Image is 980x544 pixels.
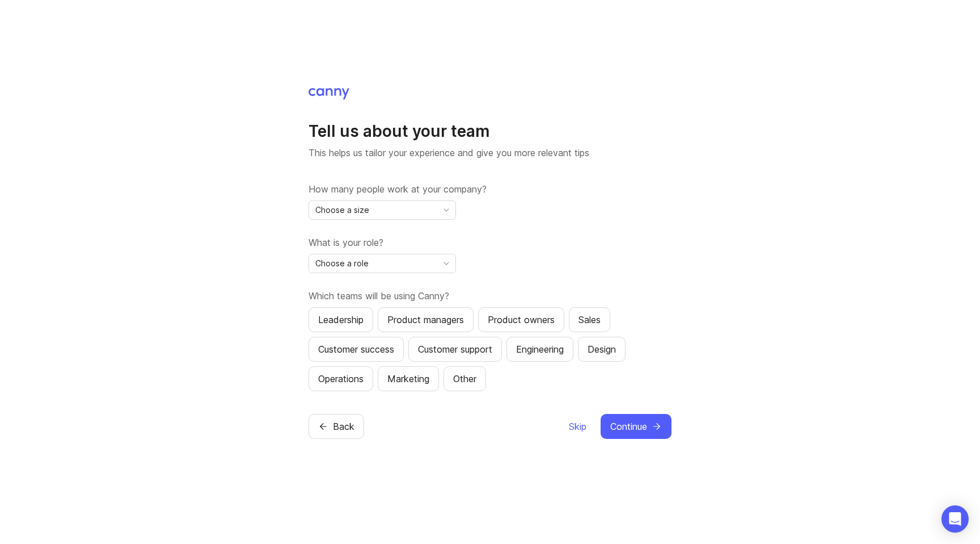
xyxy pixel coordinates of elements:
[378,366,439,391] button: Marketing
[568,414,587,439] button: Skip
[569,307,610,332] button: Sales
[309,289,671,303] label: Which teams will be using Canny?
[309,254,456,273] div: toggle menu
[309,337,404,362] button: Customer success
[309,307,373,332] button: Leadership
[309,200,456,220] div: toggle menu
[333,420,354,433] span: Back
[315,257,369,270] span: Choose a role
[443,366,486,391] button: Other
[506,337,573,362] button: Engineering
[516,342,564,356] div: Engineering
[578,313,601,327] div: Sales
[588,342,616,356] div: Design
[453,372,476,386] div: Other
[941,505,969,533] div: Open Intercom Messenger
[309,146,671,160] p: This helps us tailor your experience and give you more relevant tips
[309,414,364,439] button: Back
[408,337,502,362] button: Customer support
[318,313,364,327] div: Leadership
[610,420,647,433] span: Continue
[318,372,364,386] div: Operations
[309,182,671,196] label: How many people work at your company?
[578,337,626,362] button: Design
[418,342,492,356] div: Customer support
[309,366,373,391] button: Operations
[318,342,394,356] div: Customer success
[601,414,671,439] button: Continue
[387,313,464,327] div: Product managers
[569,420,586,433] span: Skip
[437,259,455,268] svg: toggle icon
[309,121,671,141] h1: Tell us about your team
[378,307,474,332] button: Product managers
[387,372,429,386] div: Marketing
[437,206,455,215] svg: toggle icon
[488,313,555,327] div: Product owners
[478,307,564,332] button: Product owners
[315,204,369,216] span: Choose a size
[309,88,349,99] img: Canny Home
[309,236,671,249] label: What is your role?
